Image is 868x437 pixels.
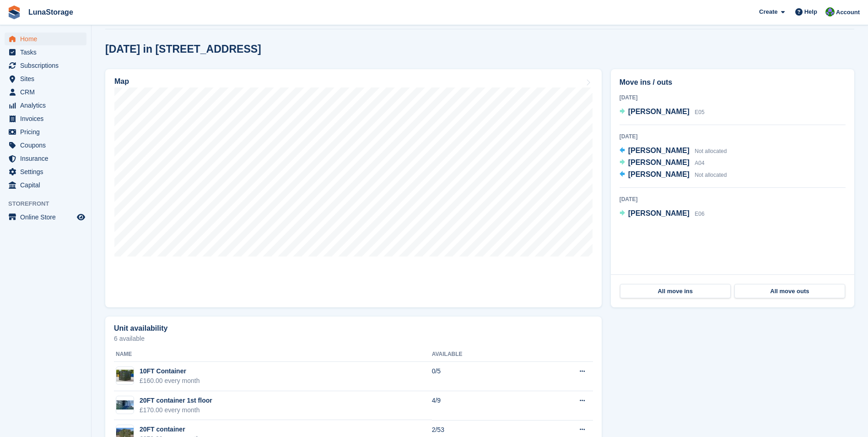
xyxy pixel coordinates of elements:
span: A04 [695,160,704,166]
div: 10FT Container [140,366,200,376]
a: menu [5,46,86,59]
span: Insurance [20,152,75,165]
span: Storefront [8,199,91,208]
span: Sites [20,72,75,85]
span: Not allocated [695,172,727,178]
th: Available [432,347,531,362]
a: [PERSON_NAME] E05 [620,106,705,118]
span: Online Store [20,211,75,224]
img: stora-icon-8386f47178a22dfd0bd8f6a31ec36ba5ce8667c1dd55bd0f319d3a0aa187defe.svg [7,5,21,19]
a: LunaStorage [25,5,77,20]
td: 4/9 [432,391,531,421]
span: Settings [20,165,75,178]
span: Create [759,7,777,16]
div: [DATE] [620,93,846,102]
span: Pricing [20,126,75,138]
span: [PERSON_NAME] [628,209,690,217]
span: [PERSON_NAME] [628,147,690,154]
a: [PERSON_NAME] E06 [620,208,705,220]
span: Analytics [20,99,75,112]
img: 20ft%20%201st%20floor.jpg [116,400,134,410]
span: [PERSON_NAME] [628,108,690,115]
h2: Move ins / outs [620,77,846,88]
div: £160.00 every month [140,376,200,386]
a: [PERSON_NAME] Not allocated [620,169,727,181]
a: menu [5,126,86,138]
a: menu [5,59,86,72]
span: Tasks [20,46,75,59]
a: menu [5,139,86,152]
h2: [DATE] in [STREET_ADDRESS] [105,43,261,55]
a: menu [5,179,86,191]
a: menu [5,72,86,85]
a: All move ins [620,284,731,299]
a: menu [5,112,86,125]
a: menu [5,165,86,178]
span: E05 [695,109,704,115]
a: menu [5,99,86,112]
a: menu [5,86,86,98]
img: Cathal Vaughan [825,7,835,16]
img: 10ft%20container.jpg [116,370,134,382]
span: Invoices [20,112,75,125]
td: 0/5 [432,362,531,391]
h2: Map [114,77,129,86]
h2: Unit availability [114,324,167,333]
a: All move outs [734,284,845,299]
span: E06 [695,211,704,217]
span: Capital [20,179,75,191]
div: [DATE] [620,132,846,141]
span: Account [836,8,860,17]
div: £170.00 every month [140,405,212,415]
div: 20FT container 1st floor [140,396,212,405]
span: [PERSON_NAME] [628,170,690,178]
a: menu [5,152,86,165]
span: Not allocated [695,148,727,154]
span: Coupons [20,139,75,152]
span: [PERSON_NAME] [628,158,690,166]
span: Home [20,33,75,45]
a: [PERSON_NAME] Not allocated [620,145,727,157]
span: CRM [20,86,75,98]
a: Preview store [75,212,86,223]
a: [PERSON_NAME] A04 [620,157,705,169]
a: Map [105,69,602,307]
div: 20FT container [140,425,200,434]
span: Help [804,7,817,16]
a: menu [5,33,86,45]
th: Name [114,347,432,362]
p: 6 available [114,335,593,342]
span: Subscriptions [20,59,75,72]
div: [DATE] [620,195,846,203]
a: menu [5,211,86,224]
